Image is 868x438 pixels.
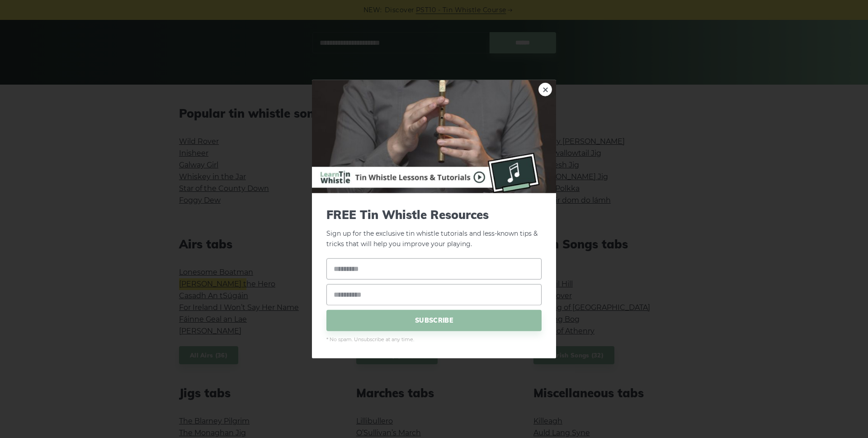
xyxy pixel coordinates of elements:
img: Tin Whistle Buying Guide Preview [312,80,556,193]
span: SUBSCRIBE [326,309,542,331]
p: Sign up for the exclusive tin whistle tutorials and less-known tips & tricks that will help you i... [326,208,542,249]
span: FREE Tin Whistle Resources [326,208,542,222]
a: × [538,83,552,96]
span: * No spam. Unsubscribe at any time. [326,335,542,343]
